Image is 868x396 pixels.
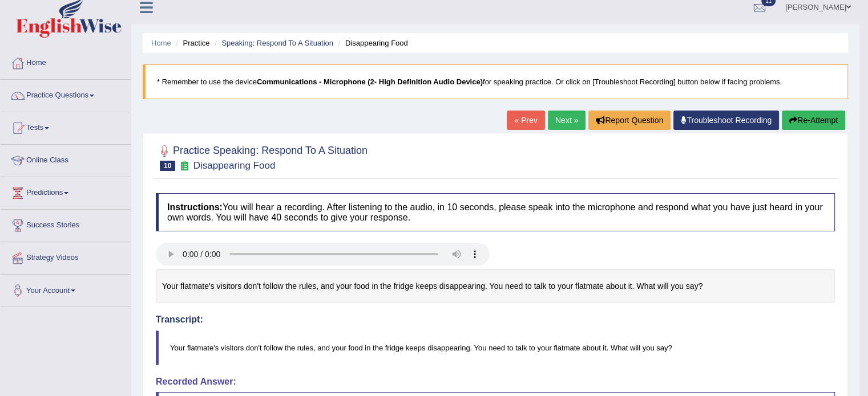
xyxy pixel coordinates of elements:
li: Disappearing Food [336,38,408,48]
a: Troubleshoot Recording [673,111,779,130]
button: Report Question [588,111,671,130]
a: Predictions [1,177,131,206]
a: Strategy Videos [1,242,131,271]
a: Next » [548,111,586,130]
a: Online Class [1,145,131,173]
h2: Practice Speaking: Respond To A Situation [156,142,368,171]
span: 10 [160,161,175,171]
h4: You will hear a recording. After listening to the audio, in 10 seconds, please speak into the mic... [156,193,835,231]
a: Home [151,39,171,47]
a: Speaking: Respond To A Situation [221,39,333,47]
li: Practice [173,38,209,48]
a: Success Stories [1,210,131,238]
div: Your flatmate's visitors don't follow the rules, and your food in the fridge keeps disappearing. ... [156,269,835,304]
button: Re-Attempt [782,111,845,130]
b: Communications - Microphone (2- High Definition Audio Device) [257,77,483,86]
a: Your Account [1,275,131,303]
a: Practice Questions [1,80,131,108]
small: Disappearing Food [193,160,276,171]
a: « Prev [507,111,544,130]
a: Tests [1,112,131,141]
b: Instructions: [167,202,223,212]
blockquote: * Remember to use the device for speaking practice. Or click on [Troubleshoot Recording] button b... [143,64,848,99]
h4: Recorded Answer: [156,377,835,387]
a: Home [1,47,131,76]
small: Exam occurring question [178,161,190,172]
blockquote: Your flatmate's visitors don't follow the rules, and your food in the fridge keeps disappearing. ... [156,330,835,365]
